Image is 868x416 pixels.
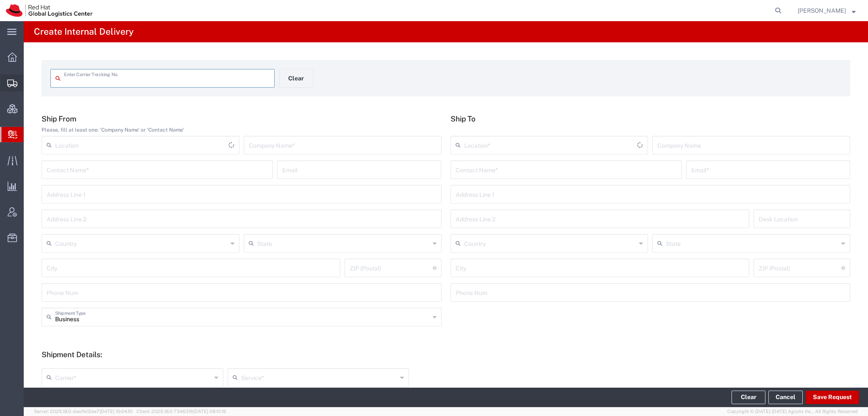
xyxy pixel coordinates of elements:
[100,409,133,414] span: [DATE] 10:04:51
[42,114,442,123] h5: Ship From
[732,391,765,404] button: Clear
[806,391,859,404] button: Save Request
[797,6,856,16] button: [PERSON_NAME]
[798,6,846,15] span: Kirk Newcross
[193,409,226,414] span: [DATE] 08:10:16
[727,408,858,415] span: Copyright © [DATE]-[DATE] Agistix Inc., All Rights Reserved
[279,69,313,88] button: Clear
[42,126,442,134] div: Please, fill at least one: 'Company Name' or 'Contact Name'
[6,4,92,17] img: logo
[42,350,850,359] h5: Shipment Details:
[34,21,134,42] h4: Create Internal Delivery
[768,391,803,404] a: Cancel
[136,409,226,414] span: Client: 2025.18.0-7346316
[451,114,851,123] h5: Ship To
[34,409,133,414] span: Server: 2025.18.0-daa1fe12ee7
